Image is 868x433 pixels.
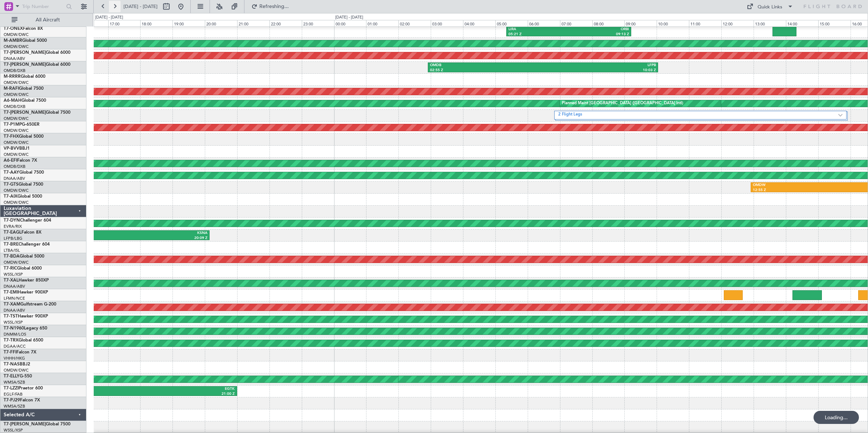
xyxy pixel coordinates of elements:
[4,158,17,163] span: A6-EFI
[4,74,45,79] a: M-RRRRGlobal 6000
[4,428,23,433] a: WSSL/XSP
[4,68,25,73] a: OMDB/DXB
[123,236,207,241] div: 20:09 Z
[838,114,843,117] img: arrow-gray.svg
[4,272,23,277] a: WSSL/XSP
[4,230,21,235] span: T7-EAGL
[4,182,43,187] a: T7-GTSGlobal 7500
[4,200,29,205] a: OMDW/DWC
[4,362,20,367] span: T7-NAS
[8,14,79,26] button: All Aircraft
[123,3,158,10] span: [DATE] - [DATE]
[4,398,20,402] span: T7-PJ29
[4,350,16,355] span: T7-FFI
[4,326,47,331] a: T7-N1960Legacy 650
[19,17,77,23] span: All Aircraft
[4,27,23,31] span: T7-ONEX
[4,134,44,139] a: T7-FHXGlobal 5000
[4,386,43,390] a: T7-LZZIPraetor 600
[4,350,36,355] a: T7-FFIFalcon 7X
[4,386,19,390] span: T7-LZZI
[4,338,43,343] a: T7-TRXGlobal 6500
[4,380,25,385] a: WMSA/SZB
[4,392,23,397] a: EGLF/FAB
[4,170,19,175] span: T7-AAY
[4,80,29,85] a: OMDW/DWC
[4,236,23,241] a: LFPB/LBG
[657,20,689,27] div: 10:00
[4,422,46,426] span: T7-[PERSON_NAME]
[624,20,657,27] div: 09:00
[4,368,29,373] a: OMDW/DWC
[4,314,48,319] a: T7-TSTHawker 900XP
[334,20,366,27] div: 00:00
[4,332,26,337] a: DNMM/LOS
[4,122,22,127] span: T7-P1MP
[4,224,22,229] a: EVRA/RIX
[4,242,50,247] a: T7-BREChallenger 604
[4,170,44,175] a: T7-AAYGlobal 7500
[508,32,569,37] div: 05:21 Z
[4,356,25,361] a: VHHH/HKG
[743,1,797,12] button: Quick Links
[4,284,25,289] a: DNAA/ABV
[4,248,20,253] a: LTBA/ISL
[4,86,19,91] span: M-RAFI
[508,27,569,32] div: LIRA
[495,20,528,27] div: 05:00
[4,266,17,271] span: T7-RIC
[4,92,29,97] a: OMDW/DWC
[205,20,237,27] div: 20:00
[4,98,46,103] a: A6-MAHGlobal 7500
[4,218,20,223] span: T7-DYN
[4,338,19,343] span: T7-TRX
[4,290,48,295] a: T7-EMIHawker 900XP
[754,20,786,27] div: 13:00
[4,302,20,307] span: T7-XAM
[4,140,29,145] a: OMDW/DWC
[4,422,70,426] a: T7-[PERSON_NAME]Global 7500
[237,20,269,27] div: 21:00
[4,290,18,295] span: T7-EMI
[4,230,41,235] a: T7-EAGLFalcon 8X
[4,146,19,151] span: VP-BVV
[592,20,625,27] div: 08:00
[4,404,25,409] a: WMSA/SZB
[4,110,46,115] span: T7-[PERSON_NAME]
[4,110,70,115] a: T7-[PERSON_NAME]Global 7500
[4,278,49,283] a: T7-XALHawker 850XP
[4,242,19,247] span: T7-BRE
[4,62,46,67] span: T7-[PERSON_NAME]
[543,63,656,68] div: LFPB
[4,188,29,193] a: OMDW/DWC
[4,278,19,283] span: T7-XAL
[100,387,235,392] div: EGTK
[4,98,21,103] span: A6-MAH
[4,260,29,265] a: OMDW/DWC
[4,302,56,307] a: T7-XAMGulfstream G-200
[4,39,47,43] a: M-AMBRGlobal 5000
[430,68,543,73] div: 02:55 Z
[721,20,754,27] div: 12:00
[4,164,25,169] a: OMDB/DXB
[753,183,856,188] div: OMDW
[4,128,29,133] a: OMDW/DWC
[560,20,592,27] div: 07:00
[543,68,656,73] div: 10:03 Z
[786,20,818,27] div: 14:00
[4,296,25,301] a: LFMN/NCE
[4,39,22,43] span: M-AMBR
[4,308,25,313] a: DNAA/ABV
[269,20,302,27] div: 22:00
[528,20,560,27] div: 06:00
[4,158,37,163] a: A6-EFIFalcon 7X
[4,134,19,139] span: T7-FHX
[108,20,141,27] div: 17:00
[4,194,42,199] a: T7-AIXGlobal 5000
[4,218,51,223] a: T7-DYNChallenger 604
[4,62,70,67] a: T7-[PERSON_NAME]Global 6000
[558,112,838,118] label: 2 Flight Legs
[430,63,543,68] div: OMDB
[4,146,30,151] a: VP-BVVBBJ1
[4,266,42,271] a: T7-RICGlobal 6000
